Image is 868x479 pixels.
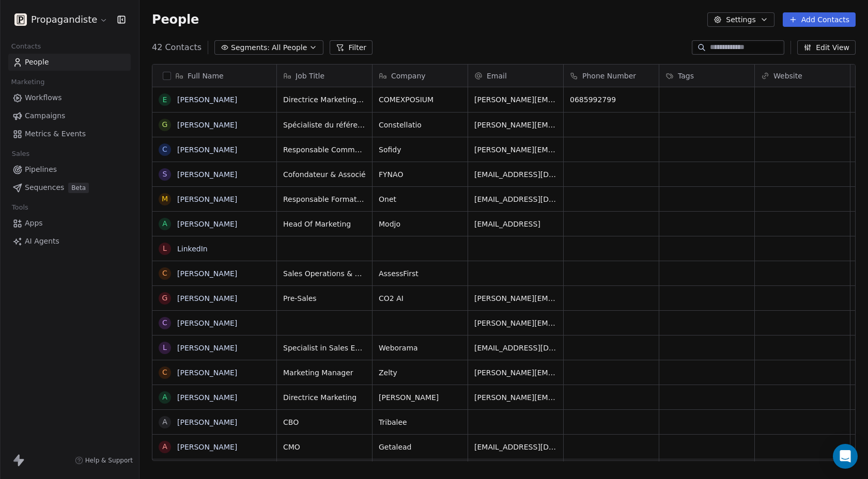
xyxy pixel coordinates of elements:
[163,169,167,180] div: S
[283,268,366,279] span: Sales Operations & Enablement Manager
[582,71,636,81] span: Phone Number
[379,343,461,353] span: Weborama
[68,183,89,193] span: Beta
[14,13,27,26] img: logo.png
[85,456,133,465] span: Help & Support
[7,74,49,90] span: Marketing
[783,12,856,27] button: Add Contacts
[8,161,131,178] a: Pipelines
[474,343,557,353] span: [EMAIL_ADDRESS][DOMAIN_NAME]
[379,417,461,427] span: Tribalee
[8,54,131,71] a: People
[283,169,366,180] span: Cofondateur & Associé
[177,344,237,352] a: [PERSON_NAME]
[177,418,237,426] a: [PERSON_NAME]
[678,71,694,81] span: Tags
[474,94,557,105] span: [PERSON_NAME][EMAIL_ADDRESS][DOMAIN_NAME]
[379,120,461,130] span: Constellatio
[277,65,372,87] div: Job Title
[773,71,802,81] span: Website
[7,200,33,215] span: Tools
[162,119,168,130] div: G
[25,92,62,103] span: Workflows
[177,170,237,179] a: [PERSON_NAME]
[474,194,557,204] span: [EMAIL_ADDRESS][DOMAIN_NAME]
[797,40,856,55] button: Edit View
[177,319,237,327] a: [PERSON_NAME]
[379,194,461,204] span: Onet
[379,94,461,105] span: COMEXPOSIUM
[177,220,237,228] a: [PERSON_NAME]
[272,42,307,53] span: All People
[8,107,131,124] a: Campaigns
[283,145,366,155] span: Responsable Communication Externe
[474,169,557,180] span: [EMAIL_ADDRESS][DOMAIN_NAME]
[468,65,563,87] div: Email
[474,368,557,378] span: [PERSON_NAME][EMAIL_ADDRESS][DOMAIN_NAME]
[25,164,57,175] span: Pipelines
[283,417,366,427] span: CBO
[283,94,366,105] span: Directrice Marketing & Communication
[162,293,168,304] div: G
[391,71,426,81] span: Company
[188,71,224,81] span: Full Name
[162,218,167,229] div: A
[162,392,167,403] div: A
[379,169,461,180] span: FYNAO
[162,417,167,427] div: A
[283,392,366,403] span: Directrice Marketing
[8,125,131,142] a: Metrics & Events
[474,442,557,452] span: [EMAIL_ADDRESS][DOMAIN_NAME]
[152,87,277,461] div: grid
[379,268,461,279] span: AssessFirst
[7,39,45,54] span: Contacts
[379,219,461,229] span: Modjo
[31,13,97,26] span: Propagandiste
[162,144,167,155] div: C
[177,294,237,302] a: [PERSON_NAME]
[283,343,366,353] span: Specialist in Sales Efficiency & Enablement
[177,393,237,402] a: [PERSON_NAME]
[177,121,237,129] a: [PERSON_NAME]
[379,368,461,378] span: Zelty
[152,12,199,27] span: People
[152,41,202,54] span: 42 Contacts
[474,293,557,304] span: [PERSON_NAME][EMAIL_ADDRESS][DOMAIN_NAME]
[177,369,237,377] a: [PERSON_NAME]
[75,456,133,465] a: Help & Support
[177,269,237,278] a: [PERSON_NAME]
[755,65,850,87] div: Website
[163,94,167,105] div: E
[283,120,366,130] span: Spécialiste du référencement en IA & moteurs de recherche
[8,215,131,232] a: Apps
[25,182,64,193] span: Sequences
[8,89,131,106] a: Workflows
[379,145,461,155] span: Sofidy
[25,57,49,68] span: People
[474,145,557,155] span: [PERSON_NAME][EMAIL_ADDRESS][DOMAIN_NAME]
[231,42,270,53] span: Segments:
[7,146,34,162] span: Sales
[373,65,468,87] div: Company
[283,368,366,378] span: Marketing Manager
[474,318,557,328] span: [PERSON_NAME][EMAIL_ADDRESS][PERSON_NAME][DOMAIN_NAME]
[283,442,366,452] span: CMO
[12,11,110,28] button: Propagandiste
[296,71,324,81] span: Job Title
[177,443,237,451] a: [PERSON_NAME]
[8,233,131,250] a: AI Agents
[163,243,167,254] div: L
[162,367,167,378] div: C
[177,146,237,154] a: [PERSON_NAME]
[152,65,276,87] div: Full Name
[707,12,774,27] button: Settings
[162,441,167,452] div: A
[283,194,366,204] span: Responsable Formation
[379,442,461,452] span: Getalead
[474,120,557,130] span: [PERSON_NAME][EMAIL_ADDRESS][DOMAIN_NAME]
[833,444,858,469] div: Open Intercom Messenger
[474,219,557,229] span: [EMAIL_ADDRESS]
[570,94,653,105] span: 0685992799
[25,129,86,139] span: Metrics & Events
[162,317,167,328] div: C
